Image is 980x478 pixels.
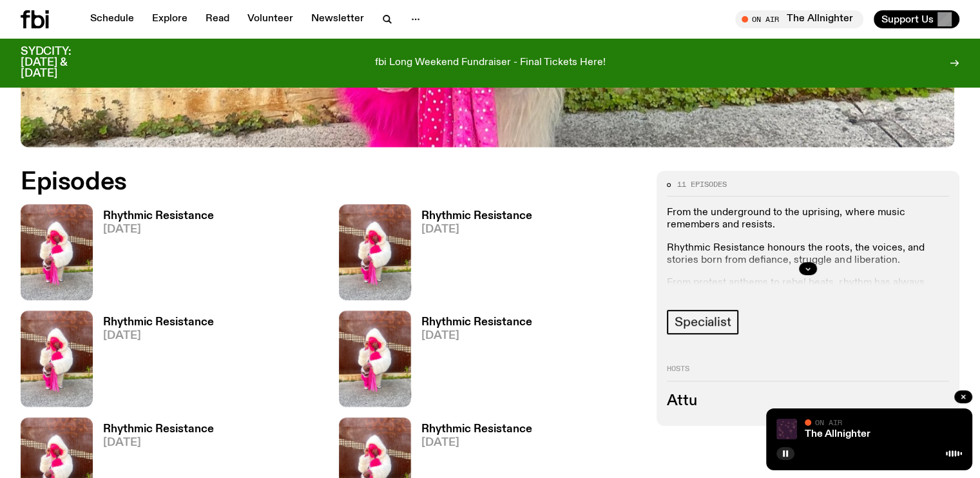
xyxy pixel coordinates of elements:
span: [DATE] [103,224,214,235]
a: Rhythmic Resistance[DATE] [93,317,214,406]
img: Attu crouches on gravel in front of a brown wall. They are wearing a white fur coat with a hood, ... [339,204,411,300]
p: Rhythmic Resistance honours the roots, the voices, and stories born from defiance, struggle and l... [667,242,949,267]
span: Support Us [881,14,934,25]
span: On Air [815,418,842,426]
a: Rhythmic Resistance[DATE] [93,211,214,300]
h3: Rhythmic Resistance [421,424,532,435]
img: Attu crouches on gravel in front of a brown wall. They are wearing a white fur coat with a hood, ... [21,311,93,406]
span: [DATE] [421,224,532,235]
a: Specialist [667,310,738,334]
h3: Rhythmic Resistance [421,317,532,328]
button: On AirThe Allnighter [735,10,863,28]
h3: Attu [667,394,949,408]
h2: Episodes [21,171,641,194]
a: Rhythmic Resistance[DATE] [411,211,532,300]
h2: Hosts [667,365,949,381]
img: Attu crouches on gravel in front of a brown wall. They are wearing a white fur coat with a hood, ... [339,311,411,406]
a: Newsletter [303,10,372,28]
a: Read [198,10,237,28]
h3: Rhythmic Resistance [421,211,532,222]
span: [DATE] [103,437,214,448]
h3: SYDCITY: [DATE] & [DATE] [21,46,103,79]
h3: Rhythmic Resistance [103,211,214,222]
a: Rhythmic Resistance[DATE] [411,317,532,406]
span: 11 episodes [677,181,727,188]
p: fbi Long Weekend Fundraiser - Final Tickets Here! [375,57,606,69]
p: From the underground to the uprising, where music remembers and resists. [667,207,949,231]
img: Attu crouches on gravel in front of a brown wall. They are wearing a white fur coat with a hood, ... [21,204,93,300]
span: [DATE] [421,330,532,341]
a: The Allnighter [805,429,870,439]
button: Support Us [874,10,959,28]
span: Specialist [675,315,731,329]
a: Schedule [82,10,142,28]
h3: Rhythmic Resistance [103,317,214,328]
h3: Rhythmic Resistance [103,424,214,435]
span: [DATE] [421,437,532,448]
span: [DATE] [103,330,214,341]
a: Explore [144,10,195,28]
a: Volunteer [240,10,301,28]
